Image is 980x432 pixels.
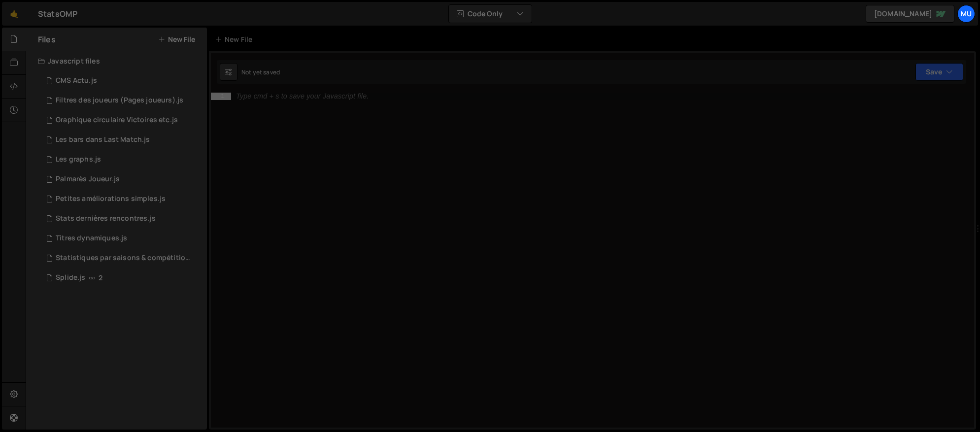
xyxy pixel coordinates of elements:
button: New File [158,35,195,43]
button: Code Only [449,5,532,23]
div: Splide.js [56,273,85,282]
div: Petites améliorations simples.js [56,195,166,203]
div: 16391/44367.js [38,248,210,268]
div: StatsOMP [38,8,77,20]
div: Graphique circulaire Victoires etc.js [56,116,178,125]
div: Filtres des joueurs (Pages joueurs).js [56,96,183,105]
div: 16391/44630.js [38,130,207,150]
div: Stats dernières rencontres.js [56,214,156,223]
div: Type cmd + s to save your Javascript file. [236,93,369,100]
a: [DOMAIN_NAME] [866,5,954,23]
div: New File [215,34,256,44]
span: 2 [99,274,102,282]
div: 16391/44760.js [38,110,207,130]
div: 16391/44620.js [38,91,207,110]
div: 1 [211,93,231,100]
div: 16391/44641.js [38,189,207,209]
div: Titres dynamiques.js [56,234,127,243]
div: 16391/44411.js [38,209,207,229]
div: 16391/44804.js [38,71,207,91]
div: Javascript files [26,51,207,71]
div: 16391/44422.js [38,150,207,169]
a: 🤙 [2,2,26,26]
div: Les bars dans Last Match.js [56,135,150,144]
div: Les graphs.js [56,155,101,164]
div: Statistiques par saisons & compétitions.js [56,254,192,263]
h2: Files [38,34,56,45]
div: 16391/44626.js [38,229,207,248]
a: Mu [957,5,975,23]
div: Palmarès Joueur.js [56,175,120,184]
div: 16391/44345.js [38,268,207,288]
div: Not yet saved [241,68,280,76]
button: Save [915,63,963,81]
div: 16391/44625.js [38,169,207,189]
div: CMS Actu.js [56,76,97,85]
